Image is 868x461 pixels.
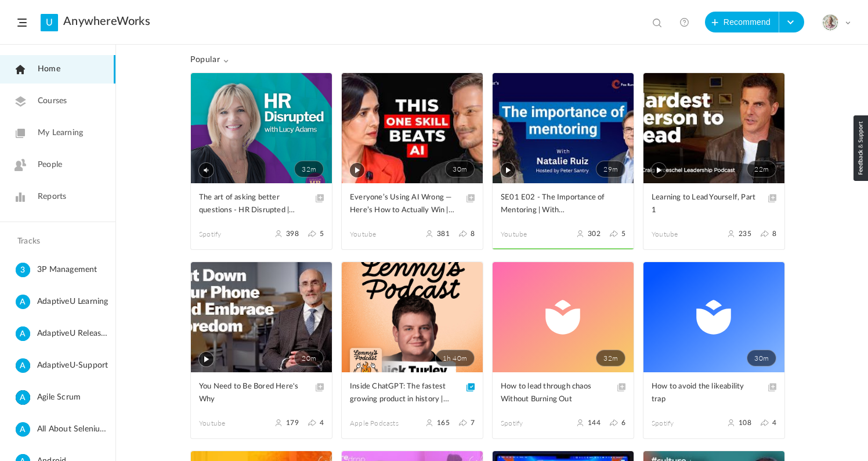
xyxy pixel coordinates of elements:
[199,380,306,406] span: You Need to Be Bored Here's Why
[501,380,625,406] a: How to lead through chaos Without Burning Out
[350,418,413,429] span: Apple Podcasts
[652,191,776,217] a: Learning to Lead Yourself, Part 1
[643,262,784,372] a: 30m
[16,422,30,438] cite: A
[16,326,30,342] cite: A
[435,350,475,366] span: 1h 40m
[16,295,30,310] cite: A
[37,295,111,309] span: AdaptiveU Learning
[652,229,714,239] span: Youtube
[596,161,625,177] span: 29m
[199,191,306,217] span: The art of asking better questions - HR Disrupted | Podcast on Spotify
[38,95,67,107] span: Courses
[437,419,450,427] span: 165
[199,418,262,429] span: Youtube
[350,380,457,406] span: Inside ChatGPT: The fastest growing product in history | [PERSON_NAME] (Head of ChatGPT at OpenAl)
[350,380,475,406] a: Inside ChatGPT: The fastest growing product in history | [PERSON_NAME] (Head of ChatGPT at OpenAl)
[342,73,483,183] a: 30m
[621,230,625,238] span: 5
[38,63,60,75] span: Home
[294,350,324,366] span: 20m
[501,191,608,217] span: SE01 E02 - The Importance of Mentoring | With [PERSON_NAME]
[652,191,759,217] span: Learning to Lead Yourself, Part 1
[320,419,324,427] span: 4
[747,161,776,177] span: 22m
[16,358,30,374] cite: A
[621,419,625,427] span: 6
[286,419,299,427] span: 179
[41,14,58,31] a: U
[37,422,111,437] span: All About Selenium Testing
[350,229,413,239] span: Youtube
[37,263,111,277] span: 3P Management
[501,229,563,239] span: Youtube
[739,230,751,238] span: 235
[294,161,324,177] span: 32m
[772,230,776,238] span: 8
[471,230,475,238] span: 8
[493,73,634,183] a: 29m
[493,262,634,372] a: 32m
[17,237,95,246] h4: Tracks
[596,350,625,366] span: 32m
[501,191,625,217] a: SE01 E02 - The Importance of Mentoring | With [PERSON_NAME]
[437,230,450,238] span: 381
[652,380,776,406] a: How to avoid the likeability trap
[588,419,601,427] span: 144
[822,14,838,31] img: julia-s-version-gybnm-profile-picture-frame-2024-template-16.png
[501,380,608,406] span: How to lead through chaos Without Burning Out
[471,419,475,427] span: 7
[350,191,457,217] span: Everyone’s Using AI Wrong — Here’s How to Actually Win | Hugging Face CSO Explains
[37,358,111,373] span: AdaptiveU-Support
[772,419,776,427] span: 4
[190,55,229,65] span: Popular
[191,73,332,183] a: 32m
[747,350,776,366] span: 30m
[342,262,483,372] a: 1h 40m
[853,115,868,181] img: loop_feedback_btn.png
[739,419,751,427] span: 108
[16,390,30,406] cite: A
[350,191,475,217] a: Everyone’s Using AI Wrong — Here’s How to Actually Win | Hugging Face CSO Explains
[37,326,111,341] span: AdaptiveU Release Details
[16,263,30,278] cite: 3
[38,191,66,203] span: Reports
[199,380,324,406] a: You Need to Be Bored Here's Why
[38,127,83,139] span: My Learning
[286,230,299,238] span: 398
[501,418,563,429] span: spotify
[199,229,262,239] span: Spotify
[705,12,779,32] button: Recommend
[320,230,324,238] span: 5
[445,161,475,177] span: 30m
[38,159,62,171] span: People
[37,390,111,405] span: Agile Scrum
[63,14,150,28] a: AnywhereWorks
[199,191,324,217] a: The art of asking better questions - HR Disrupted | Podcast on Spotify
[588,230,601,238] span: 302
[652,380,759,406] span: How to avoid the likeability trap
[191,262,332,372] a: 20m
[652,418,714,429] span: spotify
[643,73,784,183] a: 22m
